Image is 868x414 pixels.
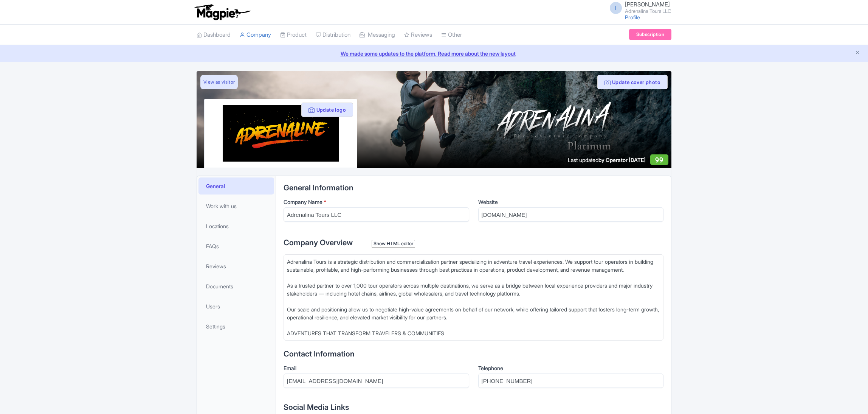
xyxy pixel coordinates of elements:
div: Adrenalina Tours is a strategic distribution and commercialization partner specializing in advent... [287,258,660,337]
img: logo-ab69f6fb50320c5b225c76a69d11143b.png [193,4,251,20]
span: Company Name [284,199,322,205]
button: Close announcement [855,49,860,58]
button: Update cover photo [597,75,668,89]
a: Work with us [198,198,274,215]
a: Distribution [316,25,350,45]
a: Profile [625,14,640,20]
a: Product [280,25,307,45]
div: Last updated [568,156,646,164]
span: Company Overview [284,238,353,247]
a: FAQs [198,238,274,255]
span: Website [478,199,498,205]
small: Adrenalina Tours LLC [625,9,671,14]
a: General [198,177,274,195]
span: Telephone [478,365,503,371]
span: FAQs [206,242,219,250]
a: Users [198,298,274,315]
span: Documents [206,282,233,290]
span: Email [284,365,296,371]
span: Settings [206,322,225,330]
a: We made some updates to the platform. Read more about the new layout [5,50,863,58]
div: Show HTML editor [372,240,415,248]
a: Reviews [198,258,274,275]
a: View as visitor [200,75,238,89]
a: Locations [198,218,274,235]
span: I [610,2,622,14]
img: s2tm2sz1vhf4istorih7.png [220,105,341,162]
span: Locations [206,222,229,230]
a: Reviews [404,25,432,45]
a: Messaging [360,25,395,45]
span: [PERSON_NAME] [625,1,670,8]
a: Other [441,25,462,45]
span: Users [206,302,220,310]
a: I [PERSON_NAME] Adrenalina Tours LLC [605,2,671,14]
h2: General Information [284,184,663,192]
span: Work with us [206,202,237,210]
a: Subscription [629,29,671,40]
span: Reviews [206,262,226,270]
span: General [206,182,225,190]
h2: Contact Information [284,350,663,358]
a: Dashboard [197,25,231,45]
a: Settings [198,318,274,335]
a: Documents [198,278,274,295]
span: by Operator [DATE] [598,157,646,163]
a: Company [240,25,271,45]
h2: Social Media Links [284,403,663,411]
button: Update logo [301,103,353,117]
span: 99 [655,156,663,164]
